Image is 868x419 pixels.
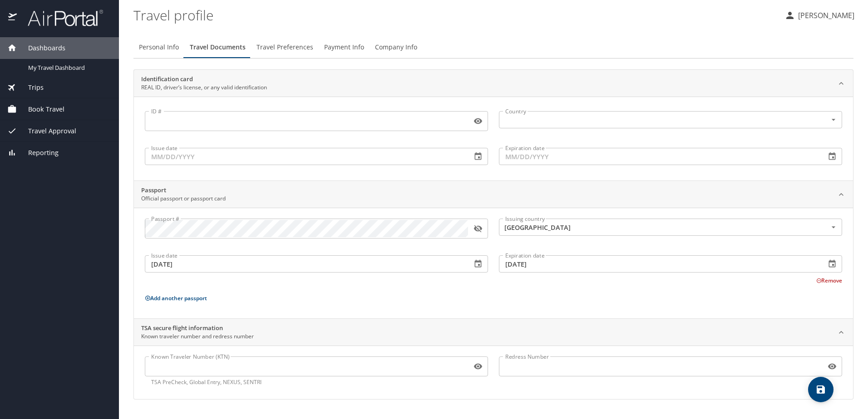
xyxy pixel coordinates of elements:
span: Travel Documents [190,42,246,53]
img: airportal-logo.png [18,9,103,27]
span: Personal Info [139,42,179,53]
button: Add another passport [145,294,207,302]
span: Company Info [375,42,417,53]
div: Identification cardREAL ID, driver’s license, or any valid identification [134,97,853,180]
p: [PERSON_NAME] [795,10,854,21]
input: MM/DD/YYYY [145,148,464,165]
span: My Travel Dashboard [28,63,108,72]
span: Payment Info [324,42,364,53]
span: Book Travel [17,104,64,114]
button: Open [828,114,839,125]
span: Trips [17,83,44,93]
input: MM/DD/YYYY [499,148,819,165]
div: Identification cardREAL ID, driver’s license, or any valid identification [134,70,853,97]
span: Travel Approval [17,126,76,136]
h1: Travel profile [133,1,777,29]
h2: Identification card [141,75,267,84]
p: Official passport or passport card [141,195,226,203]
span: Travel Preferences [256,42,313,53]
p: TSA PreCheck, Global Entry, NEXUS, SENTRI [151,378,482,386]
p: Known traveler number and redress number [141,332,254,341]
img: icon-airportal.png [8,9,18,27]
span: Dashboards [17,43,65,53]
input: MM/DD/YYYY [145,255,464,273]
div: Profile [133,36,853,58]
button: Remove [816,277,842,284]
div: TSA secure flight informationKnown traveler number and redress number [134,346,853,399]
p: REAL ID, driver’s license, or any valid identification [141,83,267,92]
button: [PERSON_NAME] [781,7,858,24]
h2: Passport [141,186,226,195]
span: Reporting [17,148,59,158]
div: PassportOfficial passport or passport card [134,208,853,318]
input: MM/DD/YYYY [499,255,819,273]
div: PassportOfficial passport or passport card [134,181,853,208]
button: Open [828,222,839,233]
h2: TSA secure flight information [141,324,254,333]
div: TSA secure flight informationKnown traveler number and redress number [134,319,853,346]
button: save [808,377,833,402]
